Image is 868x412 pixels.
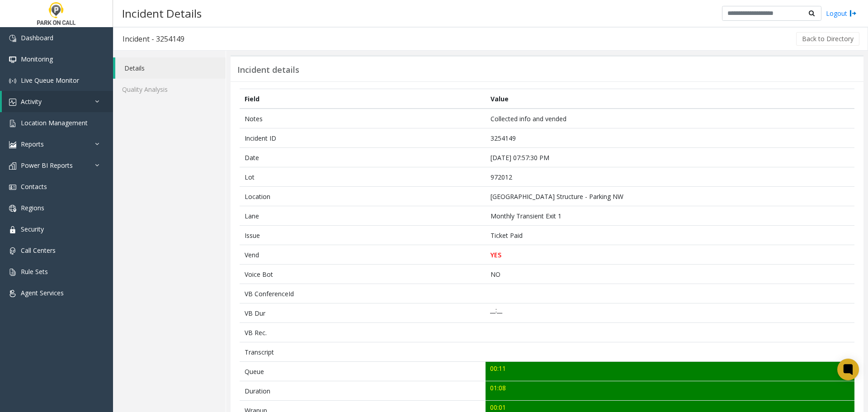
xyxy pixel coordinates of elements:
td: Notes [240,109,486,128]
button: Back to Directory [796,32,859,46]
img: 'icon' [9,56,16,63]
td: Lot [240,167,486,187]
span: Location Management [21,118,88,127]
img: 'icon' [9,99,16,106]
td: 3254149 [486,128,854,148]
img: 'icon' [9,162,16,170]
td: 00:11 [486,362,854,381]
img: 'icon' [9,290,16,297]
h3: Incident Details [118,2,206,24]
td: Voice Bot [240,265,486,284]
a: Quality Analysis [113,79,226,100]
td: Collected info and vended [486,109,854,128]
img: 'icon' [9,184,16,191]
td: [DATE] 07:57:30 PM [486,148,854,167]
td: Lane [240,206,486,226]
td: Date [240,148,486,167]
td: Ticket Paid [486,226,854,245]
td: VB ConferenceId [240,284,486,303]
span: Agent Services [21,289,64,297]
img: 'icon' [9,141,16,148]
img: 'icon' [9,205,16,212]
th: Field [240,89,486,109]
td: Monthly Transient Exit 1 [486,206,854,226]
td: Issue [240,226,486,245]
span: Power BI Reports [21,161,73,170]
img: 'icon' [9,35,16,42]
img: 'icon' [9,120,16,127]
td: __:__ [486,303,854,323]
span: Contacts [21,182,47,191]
img: 'icon' [9,226,16,233]
th: Value [486,89,854,109]
td: Transcript [240,342,486,362]
p: NO [491,270,850,279]
a: Logout [826,9,857,18]
td: 01:08 [486,381,854,401]
td: Location [240,187,486,206]
span: Reports [21,140,44,148]
img: 'icon' [9,247,16,255]
td: [GEOGRAPHIC_DATA] Structure - Parking NW [486,187,854,206]
span: Regions [21,204,44,212]
span: Rule Sets [21,267,48,276]
td: 972012 [486,167,854,187]
span: Dashboard [21,33,53,42]
a: Activity [2,91,113,112]
span: Activity [21,97,42,106]
h3: Incident details [237,65,299,75]
a: Details [115,57,226,79]
img: 'icon' [9,269,16,276]
td: Queue [240,362,486,381]
span: Live Queue Monitor [21,76,79,85]
td: Duration [240,381,486,401]
td: VB Rec. [240,323,486,342]
span: Monitoring [21,55,53,63]
td: VB Dur [240,303,486,323]
td: Incident ID [240,128,486,148]
p: YES [491,250,850,260]
h3: Incident - 3254149 [113,28,193,49]
span: Call Centers [21,246,56,255]
img: 'icon' [9,77,16,85]
span: Security [21,225,44,233]
td: Vend [240,245,486,265]
img: logout [849,9,857,18]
